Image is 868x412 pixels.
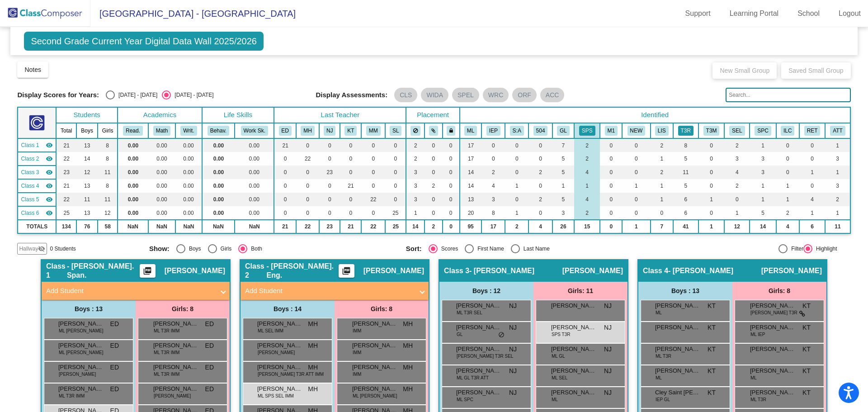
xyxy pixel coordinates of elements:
[274,206,296,220] td: 0
[622,138,650,152] td: 0
[235,152,274,166] td: 0.00
[540,88,565,102] mat-chip: ACC
[361,123,385,138] th: Melissa McNamara
[698,179,725,193] td: 0
[557,126,570,136] button: GL
[622,166,650,179] td: 0
[528,193,552,206] td: 2
[98,206,118,220] td: 12
[76,152,98,166] td: 14
[274,179,296,193] td: 0
[552,138,574,152] td: 7
[98,123,118,138] th: Girls
[622,123,650,138] th: Newcomer - <1 year in Country
[46,169,53,176] mat-icon: visibility
[202,138,235,152] td: 0.00
[622,193,650,206] td: 0
[425,123,442,138] th: Keep with students
[56,138,76,152] td: 21
[425,206,442,220] td: 0
[118,166,148,179] td: 0.00
[460,193,482,206] td: 13
[319,193,340,206] td: 0
[180,126,197,136] button: Writ.
[574,152,600,166] td: 2
[366,126,381,136] button: MM
[340,152,361,166] td: 0
[301,126,314,136] button: MH
[340,123,361,138] th: Katie Tubiolo
[148,193,176,206] td: 0.00
[339,264,354,278] button: Print Students Details
[235,193,274,206] td: 0.00
[552,193,574,206] td: 5
[208,126,229,136] button: Behav.
[600,193,622,206] td: 0
[18,138,56,152] td: Meiasha Harris - Delgado - Imm. Span.
[600,179,622,193] td: 0
[825,138,850,152] td: 1
[361,152,385,166] td: 0
[406,138,425,152] td: 2
[24,32,264,51] span: Second Grade Current Year Digital Data Wall 2025/2026
[574,138,600,152] td: 2
[340,206,361,220] td: 0
[605,126,618,136] button: M1
[56,166,76,179] td: 23
[46,142,53,149] mat-icon: visibility
[361,166,385,179] td: 0
[505,179,528,193] td: 1
[142,266,153,279] mat-icon: picture_as_pdf
[241,282,429,300] mat-expansion-panel-header: Add Student
[724,152,750,166] td: 3
[799,138,826,152] td: 0
[98,152,118,166] td: 8
[750,123,776,138] th: Receives speech services
[651,179,673,193] td: 1
[750,152,776,166] td: 3
[274,138,296,152] td: 21
[460,123,482,138] th: Multilingual Learner
[98,179,118,193] td: 8
[175,206,202,220] td: 0.00
[443,152,460,166] td: 0
[118,152,148,166] td: 0.00
[425,193,442,206] td: 0
[750,193,776,206] td: 1
[600,138,622,152] td: 0
[18,179,56,193] td: Katie Tubiolo - Tubiolo
[510,126,524,136] button: S:A
[171,91,213,99] div: [DATE] - [DATE]
[106,90,213,99] mat-radio-group: Select an option
[505,193,528,206] td: 0
[528,152,552,166] td: 0
[274,152,296,166] td: 0
[505,123,528,138] th: IEP - Low Student:Adult Ratio
[651,152,673,166] td: 1
[724,166,750,179] td: 4
[56,152,76,166] td: 22
[406,123,425,138] th: Keep away students
[274,123,296,138] th: Elsie Delgado
[651,138,673,152] td: 2
[443,179,460,193] td: 0
[600,206,622,220] td: 0
[17,91,99,99] span: Display Scores for Years:
[481,179,505,193] td: 4
[296,193,319,206] td: 0
[140,264,156,278] button: Print Students Details
[18,166,56,179] td: Nicole Jenney - Jenney
[750,179,776,193] td: 1
[600,123,622,138] th: ML - Monitor Year 1
[552,152,574,166] td: 5
[319,152,340,166] td: 0
[46,155,53,162] mat-icon: visibility
[505,152,528,166] td: 0
[148,138,176,152] td: 0.00
[385,193,406,206] td: 0
[678,6,718,21] a: Support
[235,138,274,152] td: 0.00
[799,166,826,179] td: 1
[799,123,826,138] th: Retained at some point, or was placed back at time of enrollment
[279,126,292,136] button: ED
